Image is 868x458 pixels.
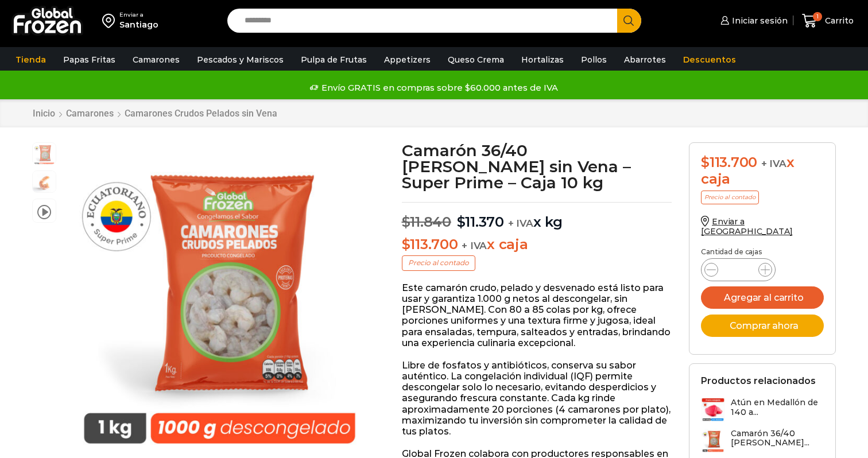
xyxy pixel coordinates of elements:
[813,12,822,21] span: 1
[402,255,475,270] p: Precio al contado
[701,315,824,337] button: Comprar ahora
[65,108,114,119] a: Camarones
[701,375,816,386] h2: Productos relacionados
[402,282,672,348] p: Este camarón crudo, pelado y desvenado está listo para usar y garantiza 1.000 g netos al desconge...
[402,214,410,230] span: $
[127,49,185,71] a: Camarones
[402,236,672,253] p: x caja
[701,248,824,256] p: Cantidad de cajas
[57,49,121,71] a: Papas Fritas
[701,154,824,188] div: x caja
[799,7,857,34] a: 1 Carrito
[617,9,641,33] button: Search button
[457,214,504,230] bdi: 11.370
[462,240,487,251] span: + IVA
[191,49,289,71] a: Pescados y Mariscos
[701,286,824,309] button: Agregar al carrito
[701,398,824,422] a: Atún en Medallón de 140 a...
[516,49,569,71] a: Hortalizas
[618,49,672,71] a: Abarrotes
[378,49,436,71] a: Appetizers
[32,108,56,119] a: Inicio
[402,236,458,253] bdi: 113.700
[701,154,710,170] span: $
[402,236,410,253] span: $
[677,49,742,71] a: Descuentos
[701,429,824,453] a: Camarón 36/40 [PERSON_NAME]...
[119,11,158,19] div: Enviar a
[124,108,278,119] a: Camarones Crudos Pelados sin Vena
[731,429,824,448] h3: Camarón 36/40 [PERSON_NAME]...
[402,360,672,437] p: Libre de fosfatos y antibióticos, conserva su sabor auténtico. La congelación individual (IQF) pe...
[727,262,749,278] input: Product quantity
[33,171,56,194] span: camaron-sin-cascara
[33,143,56,166] span: PM04004040
[10,49,52,71] a: Tienda
[822,15,854,26] span: Carrito
[761,158,786,169] span: + IVA
[102,11,119,30] img: address-field-icon.svg
[119,19,158,30] div: Santiago
[295,49,373,71] a: Pulpa de Frutas
[442,49,510,71] a: Queso Crema
[701,216,793,236] a: Enviar a [GEOGRAPHIC_DATA]
[457,214,466,230] span: $
[718,9,788,32] a: Iniciar sesión
[402,214,451,230] bdi: 11.840
[731,398,824,417] h3: Atún en Medallón de 140 a...
[508,218,533,229] span: + IVA
[729,15,788,26] span: Iniciar sesión
[701,191,759,204] p: Precio al contado
[575,49,613,71] a: Pollos
[32,108,278,119] nav: Breadcrumb
[402,142,672,191] h1: Camarón 36/40 [PERSON_NAME] sin Vena – Super Prime – Caja 10 kg
[402,202,672,231] p: x kg
[701,154,757,170] bdi: 113.700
